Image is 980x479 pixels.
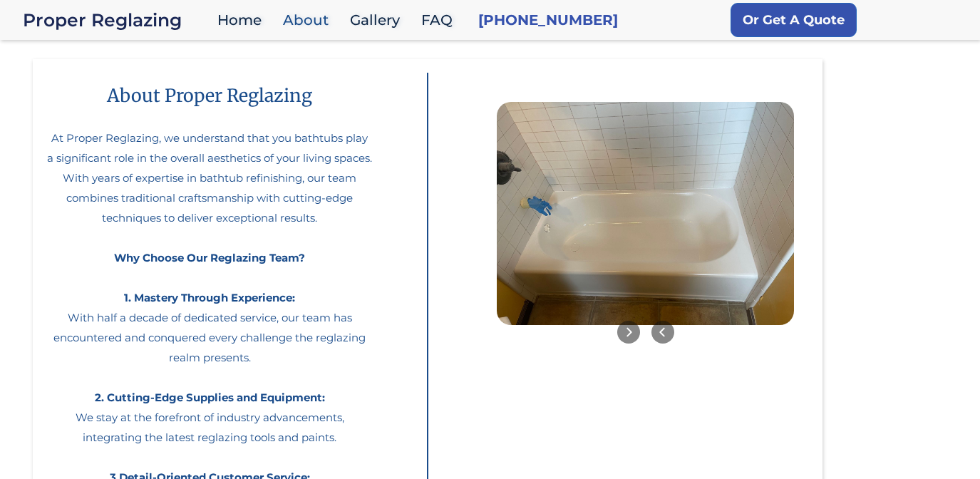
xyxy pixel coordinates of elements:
[23,10,210,30] div: Proper Reglazing
[114,251,305,304] strong: Why Choose Our Reglazing Team? 1. Mastery Through Experience:
[78,73,341,118] h1: About Proper Reglazing
[651,321,674,344] div: Previous
[731,3,857,37] a: Or Get A Quote
[343,5,414,36] a: Gallery
[478,10,618,30] a: [PHONE_NUMBER]
[210,5,276,36] a: Home
[276,5,343,36] a: About
[617,321,640,344] div: Next
[414,5,467,36] a: FAQ
[23,10,210,30] a: home
[95,391,325,404] strong: 2. Cutting-Edge Supplies and Equipment:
